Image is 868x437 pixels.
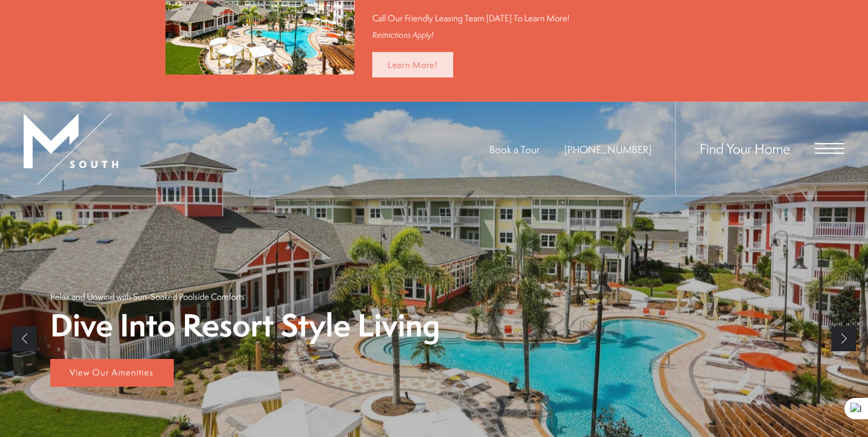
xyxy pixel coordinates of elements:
span: [PHONE_NUMBER] [564,143,652,156]
p: Relax and Unwind with Sun-Soaked Poolside Comforts [50,290,245,303]
img: MSouth [24,114,118,184]
a: Call Us at 813-570-8014 [564,143,652,156]
div: Restrictions Apply! [372,30,703,40]
button: Open Menu [815,143,844,154]
a: Previous [12,326,37,351]
p: Dive Into Resort Style Living [50,309,440,342]
a: Find Your Home [700,139,790,158]
a: Learn More! [372,52,453,77]
a: Next [831,326,856,351]
a: Book a Tour [489,143,539,156]
a: View Our Amenities [50,359,174,387]
span: View Our Amenities [70,366,154,378]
